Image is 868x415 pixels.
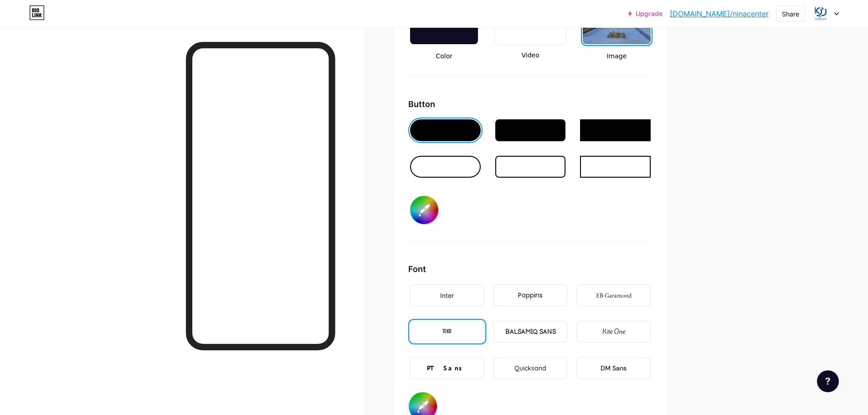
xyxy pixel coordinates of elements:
a: [DOMAIN_NAME]/ninacenter [670,8,769,19]
div: Button [408,98,652,110]
div: PT Sans [427,364,467,373]
a: Upgrade [628,10,663,17]
div: Quicksand [514,364,546,373]
span: Video [494,51,566,60]
div: Inter [440,291,454,300]
div: Poppins [518,291,543,300]
div: Share [782,9,799,19]
div: TEKO [442,327,452,337]
span: Image [581,51,652,61]
div: BALSAMIQ SANS [505,327,556,337]
span: Color [408,51,480,61]
div: DM Sans [601,364,627,373]
div: Kite One [602,327,625,337]
div: EB Garamond [596,291,632,300]
img: ninacenter [812,5,829,22]
div: Font [408,263,652,275]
